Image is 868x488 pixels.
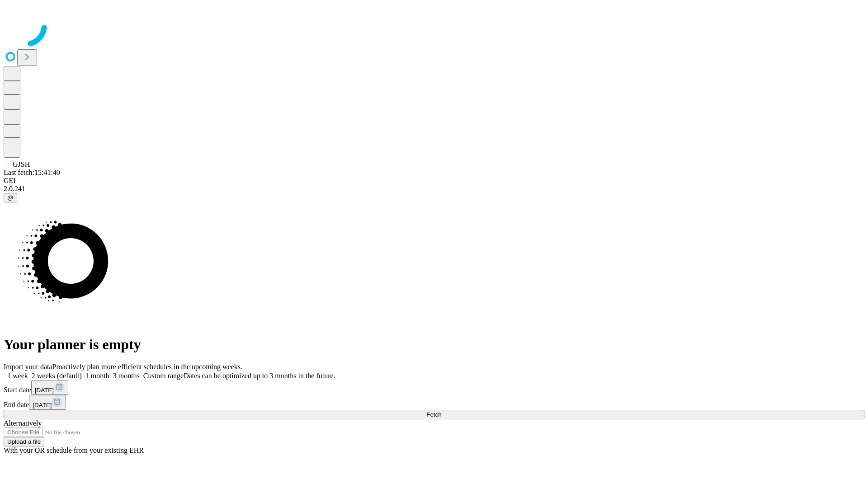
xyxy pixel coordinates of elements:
[4,437,44,446] button: Upload a file
[35,387,54,394] span: [DATE]
[4,419,42,427] span: Alternatively
[4,363,52,371] span: Import your data
[4,395,864,410] div: End date
[52,363,242,371] span: Proactively plan more efficient schedules in the upcoming weeks.
[85,372,109,380] span: 1 month
[4,446,144,454] span: With your OR schedule from your existing EHR
[4,193,17,202] button: @
[4,380,864,395] div: Start date
[7,194,14,201] span: @
[426,411,441,418] span: Fetch
[143,372,184,380] span: Custom range
[4,185,864,193] div: 2.0.241
[4,410,864,419] button: Fetch
[4,169,60,176] span: Last fetch: 15:41:40
[33,402,52,408] span: [DATE]
[32,372,82,380] span: 2 weeks (default)
[184,372,335,380] span: Dates can be optimized up to 3 months in the future.
[31,380,68,395] button: [DATE]
[4,336,864,353] h1: Your planner is empty
[29,395,66,410] button: [DATE]
[7,372,28,380] span: 1 week
[13,160,30,168] span: GJSH
[4,177,864,185] div: GEI
[113,372,140,380] span: 3 months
